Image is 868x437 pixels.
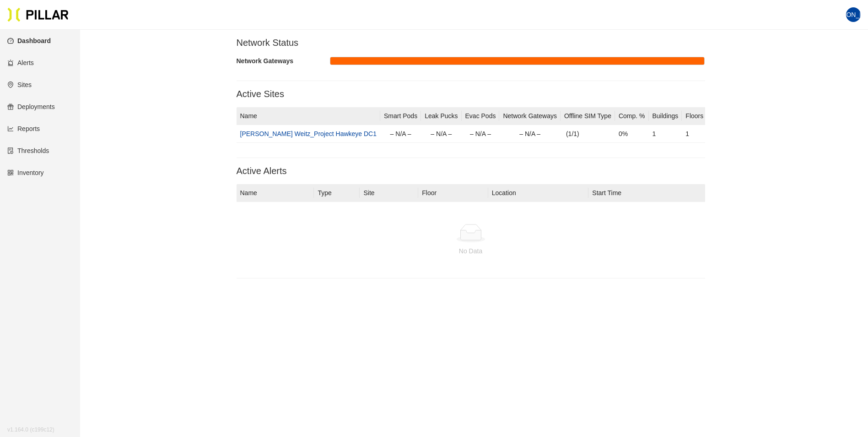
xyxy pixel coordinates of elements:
[7,125,40,132] a: line-chartReports
[7,103,55,110] a: giftDeployments
[380,107,421,125] th: Smart Pods
[561,107,615,125] th: Offline SIM Type
[237,37,705,49] h3: Network Status
[615,107,649,125] th: Comp. %
[237,107,381,125] th: Name
[7,7,69,22] img: Pillar Technologies
[566,130,579,137] span: (1/1)
[649,125,682,143] td: 1
[7,37,51,44] a: dashboardDashboard
[682,125,707,143] td: 1
[7,169,44,176] a: qrcodeInventory
[462,107,500,125] th: Evac Pods
[237,184,314,202] th: Name
[615,125,649,143] td: 0%
[360,184,418,202] th: Site
[7,59,34,66] a: alertAlerts
[314,184,360,202] th: Type
[237,88,705,100] h3: Active Sites
[7,81,32,88] a: environmentSites
[503,129,556,139] div: – N/A –
[237,56,330,66] div: Network Gateways
[682,107,707,125] th: Floors
[240,130,377,137] a: [PERSON_NAME] Weitz_Project Hawkeye DC1
[588,184,705,202] th: Start Time
[499,107,560,125] th: Network Gateways
[384,129,417,139] div: – N/A –
[237,165,705,177] h3: Active Alerts
[649,107,682,125] th: Buildings
[465,129,496,139] div: – N/A –
[421,107,461,125] th: Leak Pucks
[425,129,458,139] div: – N/A –
[7,147,49,154] a: exceptionThresholds
[244,246,698,256] div: No Data
[418,184,488,202] th: Floor
[488,184,589,202] th: Location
